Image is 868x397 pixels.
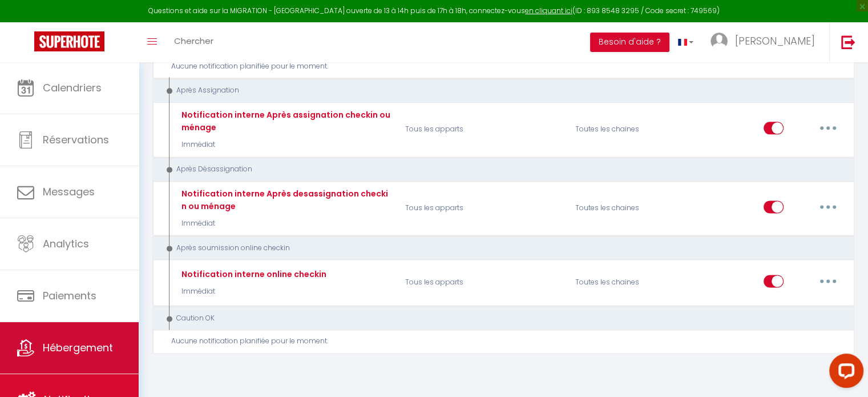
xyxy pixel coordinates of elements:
[179,139,390,150] p: Immédiat
[398,187,568,229] p: Tous les apparts
[841,35,855,49] img: logout
[179,268,326,280] div: Notification interne online checkin
[165,22,222,62] a: Chercher
[171,61,844,72] div: Aucune notification planifiée pour le moment.
[179,187,390,212] div: Notification interne Après desassignation checkin ou ménage
[174,35,213,47] span: Chercher
[43,81,102,95] span: Calendriers
[163,313,830,324] div: Caution OK
[43,236,89,251] span: Analytics
[525,6,572,15] a: en cliquant ici
[568,109,681,150] div: Toutes les chaines
[179,286,326,297] p: Immédiat
[34,31,104,51] img: Super Booking
[171,336,844,347] div: Aucune notification planifiée pour le moment.
[590,33,669,52] button: Besoin d'aide ?
[43,340,113,355] span: Hébergement
[179,109,390,134] div: Notification interne Après assignation checkin ou ménage
[710,33,728,50] img: ...
[568,187,681,229] div: Toutes les chaines
[43,288,96,303] span: Paiements
[398,109,568,150] p: Tous les apparts
[398,266,568,299] p: Tous les apparts
[163,85,830,96] div: Après Assignation
[163,243,830,254] div: Après soumission online checkin
[568,266,681,299] div: Toutes les chaines
[702,22,829,62] a: ... [PERSON_NAME]
[179,218,390,229] p: Immédiat
[43,133,109,147] span: Réservations
[735,34,815,48] span: [PERSON_NAME]
[43,185,95,199] span: Messages
[163,164,830,175] div: Après Désassignation
[820,349,868,397] iframe: LiveChat chat widget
